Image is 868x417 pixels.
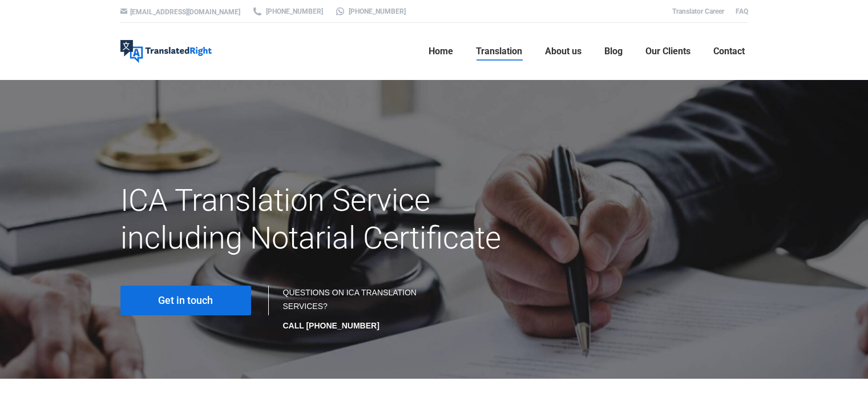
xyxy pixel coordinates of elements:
span: Our Clients [645,46,691,57]
a: About us [542,33,585,70]
a: Translation [473,33,526,70]
a: Our Clients [642,33,694,70]
img: Translated Right [120,40,212,63]
span: Blog [604,46,623,57]
a: FAQ [736,7,748,15]
a: [EMAIL_ADDRESS][DOMAIN_NAME] [130,8,240,16]
h1: ICA Translation Service including Notarial Certificate [120,182,533,257]
span: Translation [476,46,522,57]
span: Home [429,46,453,57]
span: Get in touch [158,295,213,306]
div: QUESTIONS ON ICA TRANSLATION SERVICES? [283,286,423,332]
a: Get in touch [120,286,251,315]
a: Home [425,33,457,70]
span: Contact [713,46,745,57]
a: Blog [601,33,626,70]
a: Translator Career [672,7,724,15]
span: About us [545,46,582,57]
a: [PHONE_NUMBER] [252,6,323,17]
strong: CALL [PHONE_NUMBER] [283,321,380,330]
a: Contact [710,33,748,70]
a: [PHONE_NUMBER] [334,6,406,17]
